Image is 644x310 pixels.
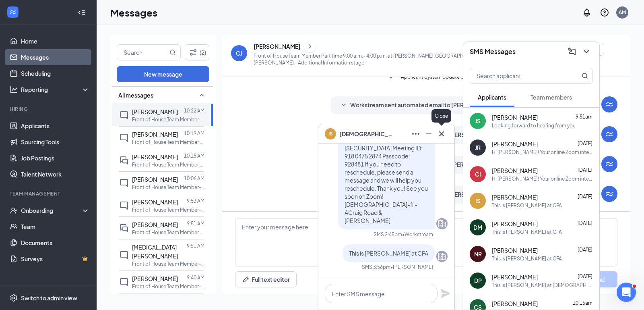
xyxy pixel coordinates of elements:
[10,294,18,302] svg: Settings
[21,294,77,302] div: Switch to admin view
[117,66,209,82] button: New message
[132,260,204,267] p: Front of House Team Member-4-11:45 pm availability at [PERSON_NAME][GEOGRAPHIC_DATA] & [PERSON_NAME]
[431,109,451,123] div: Close
[402,231,433,238] span: • Workstream
[492,273,538,281] span: [PERSON_NAME]
[78,8,86,17] svg: Collapse
[10,190,88,197] div: Team Management
[187,274,204,281] p: 9:40 AM
[119,277,129,287] svg: ChatInactive
[475,144,481,152] div: JR
[441,289,450,298] button: Plane
[187,220,204,227] p: 9:51 AM
[374,231,402,238] div: SMS 2:45pm
[110,6,157,19] h1: Messages
[605,129,614,139] svg: WorkstreamLogo
[187,243,204,250] p: 9:51 AM
[10,106,88,112] div: Hiring
[409,127,422,140] button: Ellipses
[492,113,538,121] span: [PERSON_NAME]
[119,250,129,260] svg: ChatInactive
[475,170,481,178] div: CI
[492,246,538,254] span: [PERSON_NAME]
[605,100,614,109] svg: WorkstreamLogo
[132,206,204,213] p: Front of House Team Member-4-11:45 pm availability at [PERSON_NAME][GEOGRAPHIC_DATA] & [PERSON_NAME]
[492,229,562,235] div: This is [PERSON_NAME] at CFA
[21,235,90,251] a: Documents
[474,250,482,258] div: NR
[132,184,204,191] p: Front of House Team Member-4-11:45 pm availability at [PERSON_NAME][GEOGRAPHIC_DATA] & [PERSON_NAME]
[435,127,448,140] button: Cross
[184,130,204,137] p: 10:19 AM
[475,197,481,205] div: IS
[386,73,396,83] svg: SmallChevronDown
[492,193,538,201] span: [PERSON_NAME]
[582,8,592,17] svg: Notifications
[437,252,447,261] svg: Company
[492,149,593,156] div: Hi [PERSON_NAME]! Your online Zoom interview with [DEMOGRAPHIC_DATA]-fil-A for Front of House Tea...
[578,220,592,226] span: [DATE]
[580,45,593,58] button: ChevronDown
[473,223,482,231] div: DM
[187,198,204,204] p: 9:53 AM
[119,156,129,165] svg: DoubleChat
[339,129,396,138] span: [DEMOGRAPHIC_DATA] Sellers
[188,48,198,57] svg: Filter
[475,117,481,125] div: JS
[605,189,614,199] svg: WorkstreamLogo
[21,85,90,94] div: Reporting
[470,68,566,83] input: Search applicant
[21,218,90,235] a: Team
[169,49,176,56] svg: MagnifyingGlass
[422,127,435,140] button: Minimize
[132,176,178,183] span: [PERSON_NAME]
[132,153,178,160] span: [PERSON_NAME]
[132,283,204,290] p: Front of House Team Member-4-11:45 pm availability at [PERSON_NAME][GEOGRAPHIC_DATA] & [PERSON_NAME]
[185,44,209,60] button: Filter (2)
[617,283,636,302] iframe: Intercom live chat
[492,166,538,175] span: [PERSON_NAME]
[578,140,592,146] span: [DATE]
[478,94,506,101] span: Applicants
[339,100,349,110] svg: SmallChevronDown
[21,206,83,214] div: Onboarding
[132,108,178,115] span: [PERSON_NAME]
[386,73,466,83] button: SmallChevronDownApplicant System Update (2)
[132,243,178,260] span: [MEDICAL_DATA][PERSON_NAME]
[567,47,577,56] svg: ComposeMessage
[619,9,626,16] div: AM
[10,85,18,94] svg: Analysis
[576,114,592,120] span: 9:51am
[492,220,538,228] span: [PERSON_NAME]
[350,100,500,110] span: Workstream sent automated email to [PERSON_NAME].
[236,49,242,57] div: CJ
[578,273,592,279] span: [DATE]
[132,131,178,138] span: [PERSON_NAME]
[605,159,614,169] svg: WorkstreamLogo
[492,140,538,148] span: [PERSON_NAME]
[492,202,562,209] div: This is [PERSON_NAME] at CFA
[424,129,433,139] svg: Minimize
[118,91,153,99] span: All messages
[582,47,591,56] svg: ChevronDown
[304,40,316,52] button: ChevronRight
[184,175,204,182] p: 10:06 AM
[474,277,482,285] div: DP
[492,175,593,182] div: Hi [PERSON_NAME]! Your online Zoom interview with [DEMOGRAPHIC_DATA]-fil-A for Front of House Tea...
[349,250,428,257] span: This is [PERSON_NAME] at CFA
[132,229,204,236] p: Front of House Team Member Part time 9:00 a.m.- 4:00 p.m. at [PERSON_NAME][GEOGRAPHIC_DATA] & [PE...
[21,33,90,49] a: Home
[21,134,90,150] a: Sourcing Tools
[582,73,588,79] svg: MagnifyingGlass
[492,122,576,129] div: Looking forward to hearing from you
[492,300,538,308] span: [PERSON_NAME]
[21,251,90,267] a: SurveysCrown
[578,247,592,253] span: [DATE]
[197,90,206,100] svg: SmallChevronUp
[9,8,17,16] svg: WorkstreamLogo
[306,42,314,51] svg: ChevronRight
[119,110,129,120] svg: ChatInactive
[362,264,390,270] div: SMS 3:56pm
[132,221,178,228] span: [PERSON_NAME]
[411,129,421,139] svg: Ellipses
